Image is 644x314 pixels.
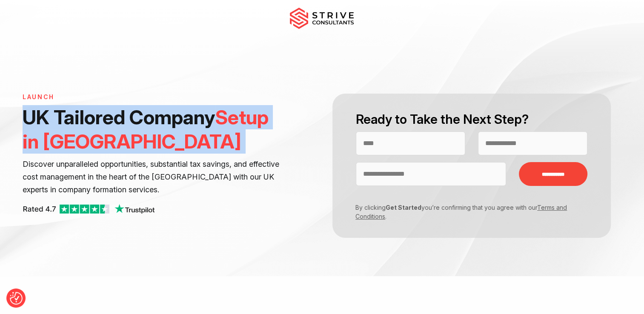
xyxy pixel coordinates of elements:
[23,105,269,153] span: Setup in [GEOGRAPHIC_DATA]
[23,158,280,196] p: Discover unparalleled opportunities, substantial tax savings, and effective cost management in th...
[10,292,23,305] img: Revisit consent button
[349,203,581,221] p: By clicking you’re confirming that you agree with our .
[10,292,23,305] button: Consent Preferences
[322,94,621,238] form: Contact form
[356,111,587,128] h2: Ready to Take the Next Step?
[355,204,567,220] a: Terms and Conditions
[290,8,354,29] img: main-logo.svg
[23,105,280,154] h1: UK Tailored Company
[386,204,421,211] strong: Get Started
[23,94,280,101] h6: LAUNCH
